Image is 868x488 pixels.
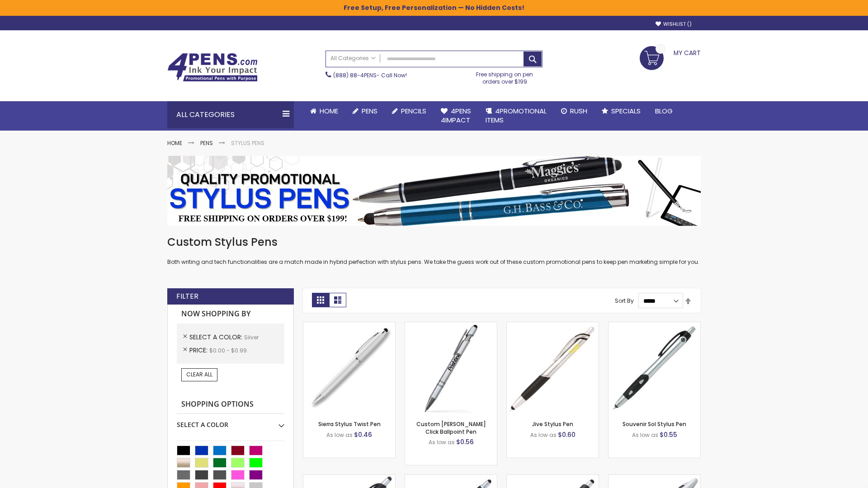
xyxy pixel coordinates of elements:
[167,235,701,249] h1: Custom Stylus Pens
[405,322,497,329] a: Custom Alex II Click Ballpoint Pen-Silver
[209,347,247,354] span: $0.00 - $0.99
[176,291,198,301] strong: Filter
[530,431,557,439] span: As low as
[594,101,648,121] a: Specials
[167,101,294,128] div: All Categories
[200,139,213,147] a: Pens
[507,322,599,414] img: Jive Stylus Pen-Silver
[362,106,377,116] span: Pens
[609,474,700,482] a: Twist Highlighter-Pen Stylus Combo-Silver
[189,346,209,355] span: Price
[167,53,258,82] img: 4Pens Custom Pens and Promotional Products
[303,322,395,414] img: Stypen-35-Silver
[656,21,692,28] a: Wishlist
[660,430,677,439] span: $0.55
[189,333,244,342] span: Select A Color
[333,71,377,79] a: (888) 88-4PENS
[167,235,701,266] div: Both writing and tech functionalities are a match made in hybrid perfection with stylus pens. We ...
[401,106,426,116] span: Pencils
[303,474,395,482] a: React Stylus Grip Pen-Silver
[318,420,381,428] a: Sierra Stylus Twist Pen
[570,106,587,116] span: Rush
[186,371,212,378] span: Clear All
[429,438,455,446] span: As low as
[405,322,497,414] img: Custom Alex II Click Ballpoint Pen-Silver
[554,101,594,121] a: Rush
[303,322,395,329] a: Stypen-35-Silver
[385,101,434,121] a: Pencils
[231,139,264,147] strong: Stylus Pens
[623,420,686,428] a: Souvenir Sol Stylus Pen
[441,106,471,125] span: 4Pens 4impact
[177,414,284,429] div: Select A Color
[456,437,474,446] span: $0.56
[609,322,700,414] img: Souvenir Sol Stylus Pen-Silver
[303,101,345,121] a: Home
[478,101,554,131] a: 4PROMOTIONALITEMS
[434,101,478,131] a: 4Pens4impact
[354,430,372,439] span: $0.46
[486,106,547,125] span: 4PROMOTIONAL ITEMS
[507,322,599,329] a: Jive Stylus Pen-Silver
[326,51,380,66] a: All Categories
[326,431,353,439] span: As low as
[609,322,700,329] a: Souvenir Sol Stylus Pen-Silver
[632,431,658,439] span: As low as
[467,67,543,85] div: Free shipping on pen orders over $199
[558,430,576,439] span: $0.60
[345,101,385,121] a: Pens
[648,101,680,121] a: Blog
[177,305,284,324] strong: Now Shopping by
[416,420,486,435] a: Custom [PERSON_NAME] Click Ballpoint Pen
[320,106,338,116] span: Home
[312,293,329,307] strong: Grid
[167,156,701,226] img: Stylus Pens
[330,55,376,62] span: All Categories
[167,139,182,147] a: Home
[333,71,407,79] span: - Call Now!
[655,106,673,116] span: Blog
[244,333,259,341] span: Silver
[181,368,217,381] a: Clear All
[611,106,641,116] span: Specials
[405,474,497,482] a: Epiphany Stylus Pens-Silver
[177,395,284,414] strong: Shopping Options
[532,420,573,428] a: Jive Stylus Pen
[615,297,634,305] label: Sort By
[507,474,599,482] a: Souvenir® Emblem Stylus Pen-Silver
